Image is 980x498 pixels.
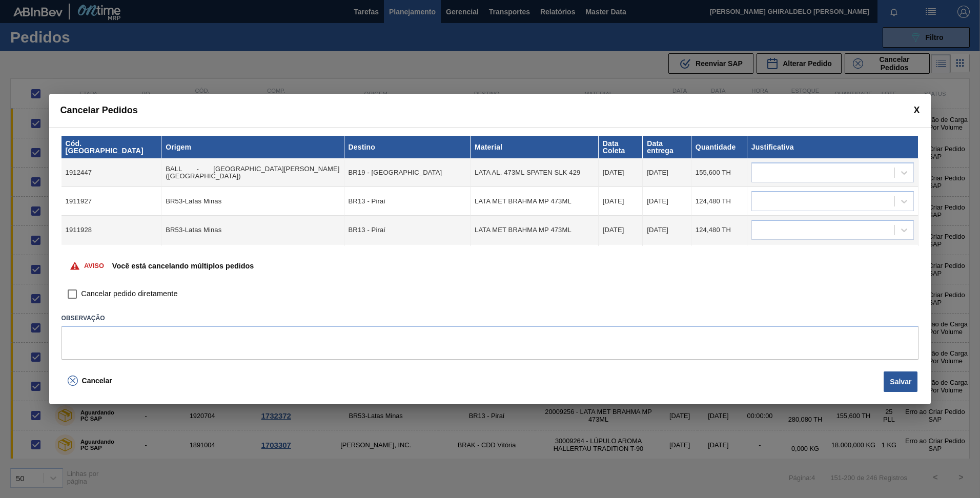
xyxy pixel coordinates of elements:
th: Data Coleta [599,136,643,158]
td: [DATE] [599,158,643,187]
td: [DATE] [643,187,691,216]
td: [DATE] [599,216,643,244]
td: BR13 - Piraí [344,187,471,216]
th: Material [471,136,599,158]
button: Cancelar [62,370,118,391]
td: LATA MET BRAHMA MP 473ML [471,187,599,216]
td: 1911928 [62,216,162,244]
td: [DATE] [643,216,691,244]
td: BR19 - [GEOGRAPHIC_DATA] [344,158,471,187]
td: [DATE] [643,244,691,273]
td: BR13 - Piraí [344,216,471,244]
th: Cód. [GEOGRAPHIC_DATA] [62,136,162,158]
td: LATA MET BRAHMA MP 473ML [471,244,599,273]
td: BALL - [GEOGRAPHIC_DATA][PERSON_NAME] ([GEOGRAPHIC_DATA]) [161,158,344,187]
td: [DATE] [599,187,643,216]
td: LATA AL. 473ML SPATEN SLK 429 [471,158,599,187]
td: BR53-Latas Minas [161,216,344,244]
td: LATA MET BRAHMA MP 473ML [471,216,599,244]
td: 1912447 [62,158,162,187]
td: 124,480 TH [691,187,747,216]
span: Cancelar Pedidos [60,105,138,116]
td: BR53-Latas Minas [161,187,344,216]
p: Aviso [84,262,104,269]
td: 124,480 TH [691,244,747,273]
th: Justificativa [747,136,919,158]
td: 1911927 [62,187,162,216]
p: Você está cancelando múltiplos pedidos [112,262,254,270]
td: BR13 - Piraí [344,244,471,273]
td: [DATE] [643,158,691,187]
td: BR53-Latas Minas [161,244,344,273]
th: Origem [161,136,344,158]
th: Destino [344,136,471,158]
td: 1911929 [62,244,162,273]
button: Salvar [884,371,917,392]
label: Observação [62,311,919,326]
td: 124,480 TH [691,216,747,244]
span: Cancelar [82,377,112,385]
th: Quantidade [691,136,747,158]
td: [DATE] [599,244,643,273]
td: 155,600 TH [691,158,747,187]
span: Cancelar pedido diretamente [81,288,177,300]
th: Data entrega [643,136,691,158]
